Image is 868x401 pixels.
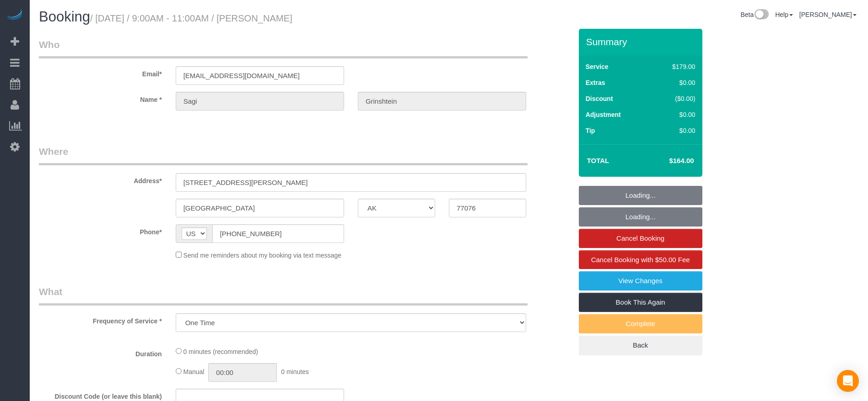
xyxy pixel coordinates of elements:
[799,11,857,18] a: [PERSON_NAME]
[176,66,344,85] input: Email*
[754,9,769,21] img: New interface
[740,11,769,18] a: Beta
[587,157,609,164] strong: Total
[39,285,528,306] legend: What
[32,346,169,359] label: Duration
[5,9,24,22] img: Automaid Logo
[837,370,859,392] div: Open Intercom Messenger
[39,38,528,58] legend: Who
[32,66,169,79] label: Email*
[579,250,702,269] a: Cancel Booking with $50.00 Fee
[183,368,205,375] span: Manual
[183,348,258,355] span: 0 minutes (recommended)
[586,62,609,71] label: Service
[32,224,169,237] label: Phone*
[579,229,702,248] a: Cancel Booking
[586,37,698,47] h3: Summary
[281,368,309,375] span: 0 minutes
[586,94,613,103] label: Discount
[212,224,344,243] input: Phone*
[586,110,621,119] label: Adjustment
[586,126,595,135] label: Tip
[653,62,695,71] div: $179.00
[653,94,695,103] div: ($0.00)
[32,313,169,326] label: Frequency of Service *
[358,92,526,111] input: Last Name*
[579,336,702,355] a: Back
[32,389,169,401] label: Discount Code (or leave this blank)
[653,126,695,135] div: $0.00
[39,145,528,165] legend: Where
[653,110,695,119] div: $0.00
[176,199,344,217] input: City*
[90,13,292,23] small: / [DATE] / 9:00AM - 11:00AM / [PERSON_NAME]
[176,92,344,111] input: First Name*
[653,78,695,87] div: $0.00
[579,271,702,290] a: View Changes
[591,256,690,264] span: Cancel Booking with $50.00 Fee
[586,78,605,87] label: Extras
[32,173,169,185] label: Address*
[775,11,793,18] a: Help
[183,252,342,259] span: Send me reminders about my booking via text message
[32,92,169,104] label: Name *
[449,199,526,217] input: Zip Code*
[642,157,694,165] h4: $164.00
[579,293,702,312] a: Book This Again
[39,9,90,25] span: Booking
